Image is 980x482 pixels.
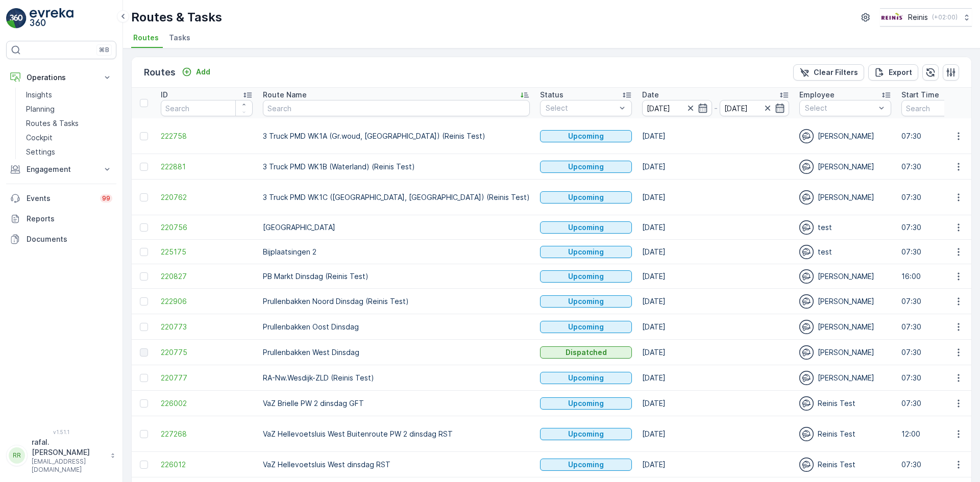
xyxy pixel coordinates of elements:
span: 226012 [161,460,253,470]
div: Toggle Row Selected [140,399,148,408]
input: Search [161,100,253,116]
p: Prullenbakken West Dinsdag [263,347,530,358]
img: svg%3e [799,320,814,334]
td: [DATE] [637,314,794,340]
p: Upcoming [568,398,604,409]
img: Reinis-Logo-Vrijstaand_Tekengebied-1-copy2_aBO4n7j.png [880,12,904,23]
p: VaZ Hellevoetsluis West Buitenroute PW 2 dinsdag RST [263,429,530,439]
p: Status [540,90,563,100]
td: [DATE] [637,180,794,215]
img: svg%3e [799,396,814,411]
p: Upcoming [568,131,604,141]
img: svg%3e [799,190,814,205]
td: [DATE] [637,264,794,289]
a: Planning [22,102,116,116]
td: [DATE] [637,240,794,264]
div: [PERSON_NAME] [799,190,891,205]
p: ( +02:00 ) [932,13,958,21]
img: svg%3e [799,345,814,360]
div: Toggle Row Selected [140,297,148,306]
td: [DATE] [637,154,794,180]
p: Events [27,193,94,204]
p: Upcoming [568,247,604,257]
button: Upcoming [540,295,632,308]
p: Upcoming [568,271,604,282]
img: svg%3e [799,269,814,284]
button: Upcoming [540,372,632,384]
p: Select [546,103,616,113]
p: Add [196,67,210,77]
td: [DATE] [637,391,794,416]
span: 227268 [161,429,253,439]
button: Export [868,64,918,81]
td: [DATE] [637,289,794,314]
button: Upcoming [540,130,632,142]
span: 220777 [161,373,253,383]
p: Prullenbakken Oost Dinsdag [263,322,530,332]
div: Toggle Row Selected [140,132,148,140]
p: 99 [102,194,110,202]
div: Toggle Row Selected [140,223,148,232]
p: [EMAIL_ADDRESS][DOMAIN_NAME] [32,458,105,474]
span: 220827 [161,271,253,282]
span: 226002 [161,398,253,409]
p: VaZ Hellevoetsluis West dinsdag RST [263,460,530,470]
span: 220756 [161,222,253,233]
a: Reports [6,209,116,229]
p: Upcoming [568,192,604,202]
div: Toggle Row Selected [140,163,148,171]
a: 220775 [161,347,253,358]
img: svg%3e [799,458,814,472]
div: Reinis Test [799,427,891,441]
a: Documents [6,229,116,249]
p: Upcoming [568,373,604,383]
img: logo_light-DOdMpM7g.png [30,8,73,29]
p: Upcoming [568,296,604,307]
div: Reinis Test [799,396,891,411]
p: PB Markt Dinsdag (Reinis Test) [263,271,530,282]
p: Employee [799,90,835,100]
p: Upcoming [568,222,604,233]
div: [PERSON_NAME] [799,129,891,143]
input: dd/mm/yyyy [642,100,712,116]
p: Upcoming [568,429,604,439]
p: 3 Truck PMD WK1C ([GEOGRAPHIC_DATA], [GEOGRAPHIC_DATA]) (Reinis Test) [263,192,530,202]
div: Toggle Row Selected [140,248,148,256]
button: Engagement [6,159,116,180]
button: Upcoming [540,459,632,471]
a: 220773 [161,322,253,332]
button: Reinis(+02:00) [880,8,972,27]
p: 3 Truck PMD WK1B (Waterland) (Reinis Test) [263,162,530,172]
a: 222881 [161,162,253,172]
span: 222906 [161,296,253,307]
p: Routes [144,65,176,80]
img: svg%3e [799,427,814,441]
img: svg%3e [799,245,814,259]
a: Cockpit [22,131,116,145]
div: RR [9,447,25,464]
a: Routes & Tasks [22,116,116,131]
p: Insights [26,90,52,100]
p: - [714,102,718,114]
span: 225175 [161,247,253,257]
p: Upcoming [568,162,604,172]
img: svg%3e [799,220,814,235]
button: Operations [6,67,116,88]
div: Toggle Row Selected [140,348,148,357]
button: Add [178,66,214,78]
span: 220762 [161,192,253,202]
img: svg%3e [799,371,814,385]
div: [PERSON_NAME] [799,320,891,334]
p: 3 Truck PMD WK1A (Gr.woud, [GEOGRAPHIC_DATA]) (Reinis Test) [263,131,530,141]
p: Start Time [901,90,939,100]
p: Select [805,103,875,113]
input: dd/mm/yyyy [720,100,790,116]
div: test [799,220,891,235]
span: Tasks [169,33,190,43]
button: RRrafal.[PERSON_NAME][EMAIL_ADDRESS][DOMAIN_NAME] [6,437,116,474]
p: ⌘B [99,46,109,54]
div: Toggle Row Selected [140,374,148,382]
p: Reinis [908,12,928,22]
